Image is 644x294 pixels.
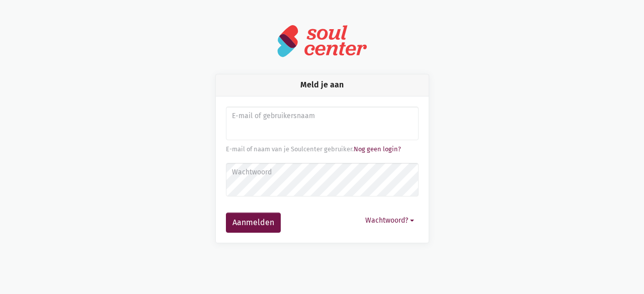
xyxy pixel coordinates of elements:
[354,145,401,153] a: Nog geen login?
[232,167,412,178] label: Wachtwoord
[226,107,419,233] form: Aanmelden
[232,111,412,122] label: E-mail of gebruikersnaam
[226,213,281,233] button: Aanmelden
[226,144,419,154] div: E-mail of naam van je Soulcenter gebruiker.
[361,213,419,228] button: Wachtwoord?
[277,24,367,58] img: logo-soulcenter-full.svg
[216,74,429,96] div: Meld je aan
